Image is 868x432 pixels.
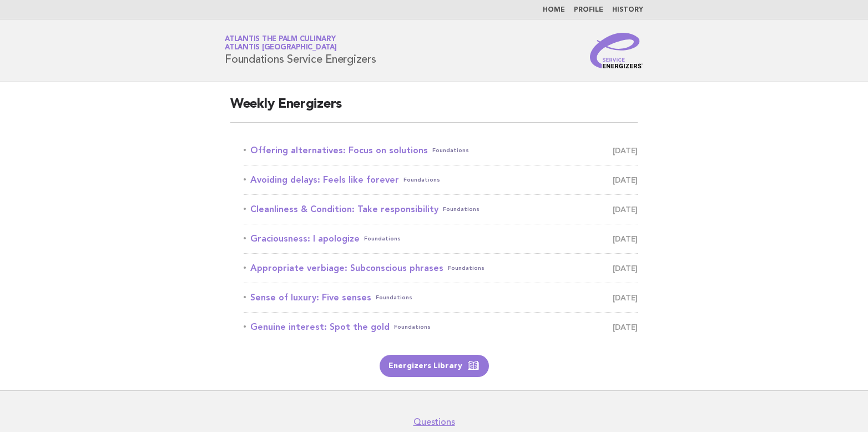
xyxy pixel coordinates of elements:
span: Foundations [364,231,401,247]
h2: Weekly Energizers [230,96,638,123]
a: Home [543,7,565,13]
h1: Foundations Service Energizers [225,36,376,65]
a: Profile [574,7,603,13]
a: Cleanliness & Condition: Take responsibilityFoundations [DATE] [244,202,638,217]
span: Foundations [394,319,431,335]
a: Offering alternatives: Focus on solutionsFoundations [DATE] [244,143,638,158]
a: Graciousness: I apologizeFoundations [DATE] [244,231,638,247]
a: Genuine interest: Spot the goldFoundations [DATE] [244,319,638,335]
span: [DATE] [613,143,638,158]
span: [DATE] [613,202,638,217]
span: Atlantis [GEOGRAPHIC_DATA] [225,44,337,52]
span: Foundations [448,260,485,276]
a: Atlantis The Palm CulinaryAtlantis [GEOGRAPHIC_DATA] [225,36,337,51]
span: [DATE] [613,290,638,305]
span: [DATE] [613,260,638,276]
span: [DATE] [613,231,638,247]
span: Foundations [376,290,412,305]
a: Questions [413,416,455,428]
a: Sense of luxury: Five sensesFoundations [DATE] [244,290,638,305]
a: Energizers Library [380,355,489,377]
span: Foundations [443,202,480,217]
span: [DATE] [613,172,638,188]
a: History [612,7,643,13]
span: [DATE] [613,319,638,335]
img: Service Energizers [590,33,643,68]
span: Foundations [432,143,469,158]
a: Appropriate verbiage: Subconscious phrasesFoundations [DATE] [244,260,638,276]
a: Avoiding delays: Feels like foreverFoundations [DATE] [244,172,638,188]
span: Foundations [403,172,440,188]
